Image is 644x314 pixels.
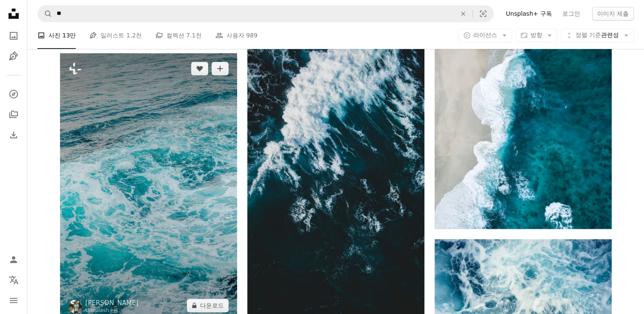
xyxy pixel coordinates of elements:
[501,7,557,20] a: Unsplash+ 구독
[89,22,142,49] a: 일러스트 1.2천
[473,32,497,39] span: 라이선스
[38,6,52,22] button: Unsplash 검색
[86,307,114,313] a: Unsplash+
[435,294,612,302] a: 낮에 파도의 사진
[575,32,601,39] span: 정렬 기준
[212,62,229,75] button: 컬렉션에 추가
[473,6,493,22] button: 시각적 검색
[458,29,512,43] button: 라이선스
[592,7,634,20] button: 이미지 제출
[435,67,612,75] a: 해변의 항공 사진
[126,31,142,40] span: 1.2천
[186,31,201,40] span: 7.1천
[515,29,557,43] button: 방향
[187,299,229,312] button: 다운로드
[5,251,22,268] a: 로그인 / 가입
[37,5,494,22] form: 사이트 전체에서 이미지 찾기
[454,6,472,22] button: 삭제
[5,126,22,143] a: 다운로드 내역
[5,86,22,103] a: 탐색
[155,22,202,49] a: 컬렉션 7.1천
[246,31,258,40] span: 989
[561,29,634,43] button: 정렬 기준관련성
[557,7,585,20] a: 로그인
[86,307,139,314] div: 용
[247,172,424,180] a: 부서지는 파도
[215,22,258,49] a: 사용자 989
[69,300,82,313] img: Rowen Smith의 프로필로 이동
[5,106,22,123] a: 컬렉션
[5,48,22,65] a: 일러스트
[5,271,22,288] button: 언어
[5,292,22,309] button: 메뉴
[575,31,619,40] span: 관련성
[86,299,139,307] a: [PERSON_NAME]
[60,183,237,191] a: 바다의 파도 위에서 서핑 보드를 타는 남자
[191,62,208,75] button: 좋아요
[5,5,22,24] a: 홈 — Unsplash
[530,32,542,39] span: 방향
[5,27,22,44] a: 사진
